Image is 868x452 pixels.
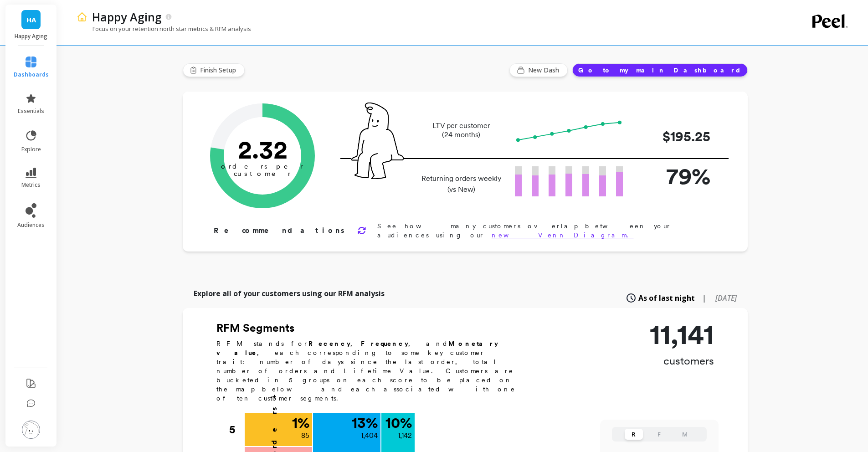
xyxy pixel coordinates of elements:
[676,429,694,440] button: M
[572,63,748,77] button: Go to my main Dashboard
[15,15,22,22] img: logo_orange.svg
[237,134,287,164] text: 2.32
[352,416,378,430] p: 13 %
[183,63,245,77] button: Finish Setup
[715,293,737,303] span: [DATE]
[221,162,304,170] tspan: orders per
[96,53,103,60] img: tab_keywords_by_traffic_grey.svg
[233,169,291,178] tspan: customer
[77,25,251,33] p: Focus on your retention north star metrics & RFM analysis
[650,354,714,368] p: customers
[216,339,526,403] p: RFM stands for , , and , each corresponding to some key customer trait: number of days since the ...
[625,429,643,440] button: R
[21,146,41,153] span: explore
[509,63,568,77] button: New Dash
[637,126,710,147] p: $195.25
[492,231,634,239] a: new Venn Diagram.
[419,173,504,195] p: Returning orders weekly (vs New)
[106,54,146,60] div: Palavras-chave
[200,66,239,75] span: Finish Setup
[26,15,45,22] div: v 4.0.25
[21,181,41,189] span: metrics
[194,288,385,299] p: Explore all of your customers using our RFM analysis
[22,421,40,439] img: profile picture
[637,159,710,193] p: 79%
[214,225,346,236] p: Recommendations
[15,33,48,40] p: Happy Aging
[38,53,45,60] img: tab_domain_overview_orange.svg
[292,416,309,430] p: 1 %
[419,121,504,139] p: LTV per customer (24 months)
[48,54,70,60] div: Domínio
[528,66,562,75] span: New Dash
[17,221,45,229] span: audiences
[398,430,412,441] p: 1,142
[14,71,49,78] span: dashboards
[18,108,44,115] span: essentials
[377,221,719,240] p: See how many customers overlap between your audiences using our
[301,430,309,441] p: 85
[26,15,36,25] span: HA
[650,429,668,440] button: F
[229,413,244,447] div: 5
[15,24,22,31] img: website_grey.svg
[650,321,714,348] p: 11,141
[351,103,404,179] img: pal seatted on line
[92,9,162,25] p: Happy Aging
[702,293,706,303] span: |
[77,11,87,22] img: header icon
[361,430,378,441] p: 1,404
[638,293,695,303] span: As of last night
[308,340,350,347] b: Recency
[24,24,130,31] div: [PERSON_NAME]: [DOMAIN_NAME]
[361,340,408,347] b: Frequency
[385,416,412,430] p: 10 %
[216,321,526,335] h2: RFM Segments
